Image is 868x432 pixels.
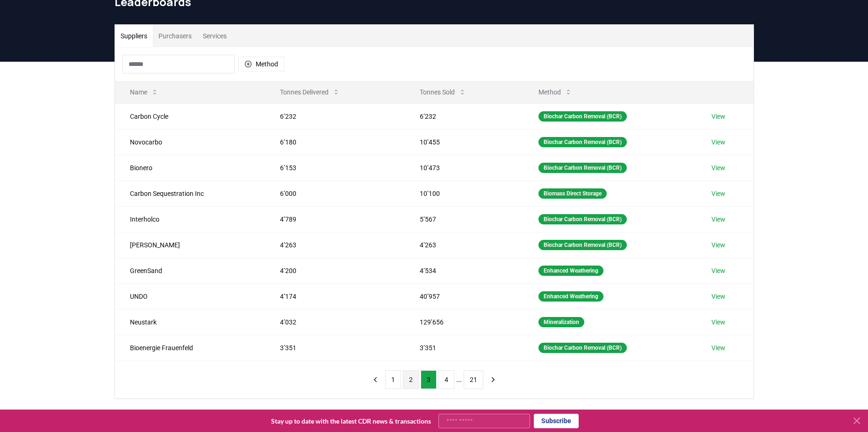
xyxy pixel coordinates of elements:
button: 4 [438,370,454,389]
td: 6’232 [405,103,524,129]
td: 4’174 [265,283,405,309]
div: Biochar Carbon Removal (BCR) [538,214,627,224]
a: View [711,343,725,353]
td: 4’200 [265,258,405,283]
td: 10’473 [405,155,524,180]
td: 6’180 [265,129,405,155]
td: 129’656 [405,309,524,335]
td: Bionero [115,155,265,180]
td: GreenSand [115,258,265,283]
td: Interholco [115,206,265,232]
button: previous page [367,370,383,389]
td: 5’567 [405,206,524,232]
td: 3’351 [405,335,524,360]
td: Neustark [115,309,265,335]
a: View [711,137,725,147]
a: View [711,189,725,198]
td: 40’957 [405,283,524,309]
div: Enhanced Weathering [538,266,603,276]
a: View [711,163,725,173]
a: View [711,112,725,121]
button: 1 [385,370,401,389]
button: Purchasers [153,25,197,47]
a: View [711,292,725,301]
div: Biochar Carbon Removal (BCR) [538,240,627,250]
td: Carbon Sequestration Inc [115,180,265,206]
a: View [711,266,725,275]
div: Biochar Carbon Removal (BCR) [538,111,627,122]
td: 4’534 [405,258,524,283]
button: 2 [403,370,419,389]
td: 10’455 [405,129,524,155]
button: next page [485,370,501,389]
td: Novocarbo [115,129,265,155]
button: Name [122,83,166,101]
td: 6’232 [265,103,405,129]
div: Enhanced Weathering [538,291,603,302]
td: UNDO [115,283,265,309]
td: Bioenergie Frauenfeld [115,335,265,360]
td: 4’263 [405,232,524,258]
td: 6’153 [265,155,405,180]
button: Method [238,57,284,72]
td: [PERSON_NAME] [115,232,265,258]
li: ... [456,374,462,385]
td: 4’789 [265,206,405,232]
td: 4’263 [265,232,405,258]
a: View [711,215,725,224]
button: Services [197,25,232,47]
div: Biochar Carbon Removal (BCR) [538,137,627,147]
div: Biomass Direct Storage [538,188,607,199]
td: 6’000 [265,180,405,206]
div: Biochar Carbon Removal (BCR) [538,343,627,353]
td: 3’351 [265,335,405,360]
td: 10’100 [405,180,524,206]
div: Biochar Carbon Removal (BCR) [538,163,627,173]
div: Mineralization [538,317,584,327]
td: 4’032 [265,309,405,335]
button: Suppliers [115,25,153,47]
button: Tonnes Delivered [273,83,347,101]
button: Method [531,83,580,101]
a: View [711,240,725,250]
button: 21 [464,370,483,389]
button: 3 [421,370,437,389]
button: Tonnes Sold [412,83,473,101]
td: Carbon Cycle [115,103,265,129]
a: View [711,317,725,327]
